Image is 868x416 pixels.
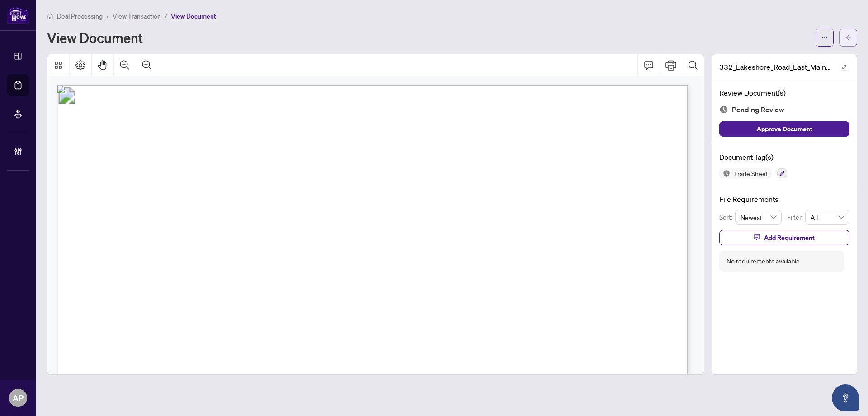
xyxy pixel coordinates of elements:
button: Open asap [832,384,859,411]
span: View Document [171,12,216,20]
button: Add Requirement [719,230,849,245]
button: Approve Document [719,121,849,137]
div: No requirements available [726,256,800,266]
h1: View Document [47,30,143,45]
span: View Transaction [113,12,161,20]
img: Document Status [719,105,728,114]
span: home [47,13,53,19]
span: Pending Review [732,104,784,116]
span: Trade Sheet [730,170,772,177]
span: All [811,210,844,224]
li: / [165,11,167,21]
span: arrow-left [845,34,851,41]
span: Newest [741,210,777,224]
span: Approve Document [757,122,812,136]
p: Sort: [719,212,735,222]
li: / [106,11,109,21]
span: AP [13,392,24,404]
img: Status Icon [719,168,730,179]
img: logo [7,7,29,24]
span: Add Requirement [764,230,815,245]
h4: File Requirements [719,194,849,205]
span: ellipsis [821,34,828,41]
span: Deal Processing [57,12,103,20]
span: edit [841,64,847,71]
p: Filter: [787,212,805,222]
span: 332_Lakeshore_Road_East_Main_-_trade_sheet_-_Elvis_to_Review.pdf [719,62,832,72]
h4: Review Document(s) [719,87,849,98]
h4: Document Tag(s) [719,152,849,163]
